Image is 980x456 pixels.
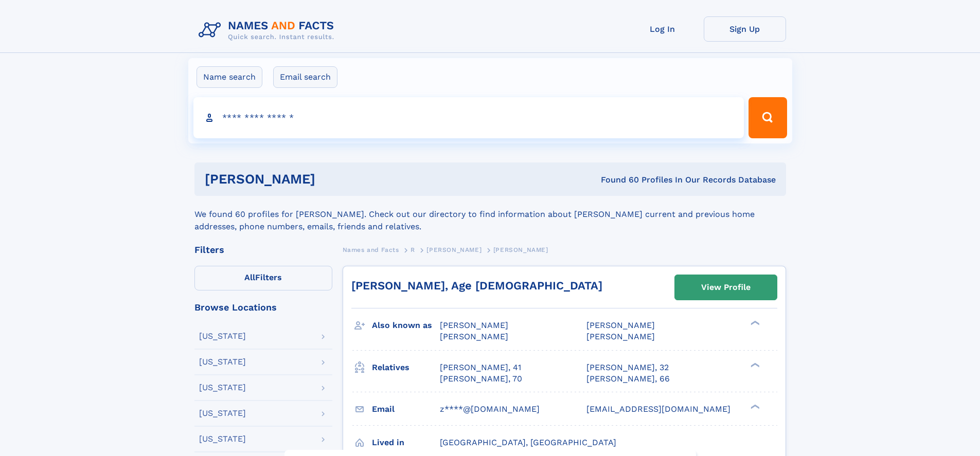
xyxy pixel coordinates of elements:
h3: Lived in [372,434,440,451]
button: Search Button [749,97,787,138]
label: Email search [273,66,337,88]
span: R [411,246,415,253]
a: [PERSON_NAME], Age [DEMOGRAPHIC_DATA] [351,279,602,292]
a: View Profile [675,275,777,300]
span: [EMAIL_ADDRESS][DOMAIN_NAME] [586,404,730,414]
div: [US_STATE] [199,435,246,443]
h3: Also known as [372,317,440,334]
h3: Relatives [372,359,440,376]
h1: [PERSON_NAME] [205,173,458,186]
span: [PERSON_NAME] [493,246,548,253]
span: [PERSON_NAME] [586,320,655,330]
div: Filters [194,245,332,254]
a: [PERSON_NAME], 66 [586,373,670,385]
span: [PERSON_NAME] [440,332,508,341]
span: [GEOGRAPHIC_DATA], [GEOGRAPHIC_DATA] [440,437,616,447]
div: ❯ [748,361,760,368]
label: Name search [197,66,262,88]
div: [US_STATE] [199,384,246,392]
div: [US_STATE] [199,409,246,417]
a: R [411,243,415,256]
div: [US_STATE] [199,332,246,340]
a: [PERSON_NAME], 41 [440,362,521,373]
a: [PERSON_NAME], 70 [440,373,522,385]
a: Sign Up [704,16,786,42]
label: Filters [194,266,332,290]
input: search input [193,97,744,138]
a: Names and Facts [343,243,399,256]
h3: Email [372,400,440,418]
div: [US_STATE] [199,358,246,366]
span: All [244,272,255,282]
span: [PERSON_NAME] [426,246,482,253]
div: We found 60 profiles for [PERSON_NAME]. Check out our directory to find information about [PERSON... [194,196,786,233]
img: Logo Names and Facts [194,16,343,44]
div: Browse Locations [194,303,332,312]
a: [PERSON_NAME] [426,243,482,256]
a: Log In [621,16,704,42]
span: [PERSON_NAME] [586,332,655,341]
div: Found 60 Profiles In Our Records Database [458,174,776,186]
span: [PERSON_NAME] [440,320,508,330]
div: ❯ [748,403,760,410]
div: ❯ [748,320,760,326]
a: [PERSON_NAME], 32 [586,362,669,373]
div: View Profile [701,276,751,299]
